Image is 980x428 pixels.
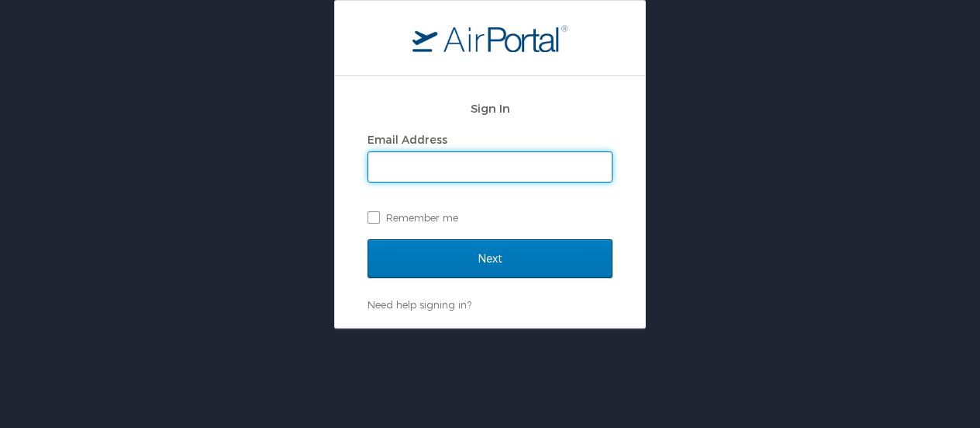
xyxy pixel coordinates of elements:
label: Remember me [367,206,612,229]
h2: Sign In [367,99,612,117]
a: Need help signing in? [367,298,471,311]
img: logo [412,24,568,52]
label: Email Address [367,133,447,146]
input: Next [367,239,612,278]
